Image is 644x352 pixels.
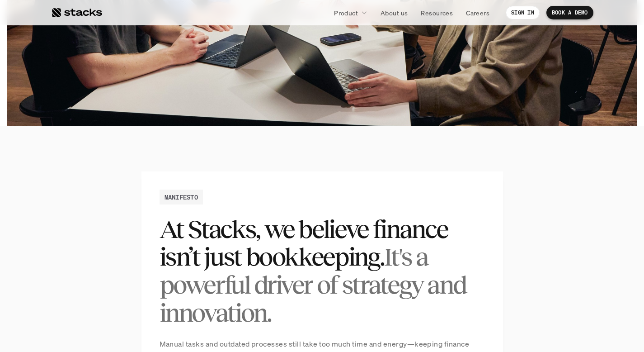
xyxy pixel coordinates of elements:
a: SIGN IN [506,6,540,19]
h2: MANIFESTO [165,192,198,202]
p: SIGN IN [511,10,534,16]
h2: At Stacks, we believe finance isn’t just bookkeeping. [160,215,485,327]
p: Resources [421,8,453,18]
a: About us [375,5,413,21]
p: Product [334,8,358,18]
a: Resources [415,5,458,21]
a: BOOK A DEMO [546,6,593,19]
a: Careers [461,5,495,21]
p: BOOK A DEMO [552,10,588,16]
span: It's a powerful driver of strategy and innovation. [160,243,470,327]
p: About us [381,8,408,18]
p: Careers [466,8,489,18]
